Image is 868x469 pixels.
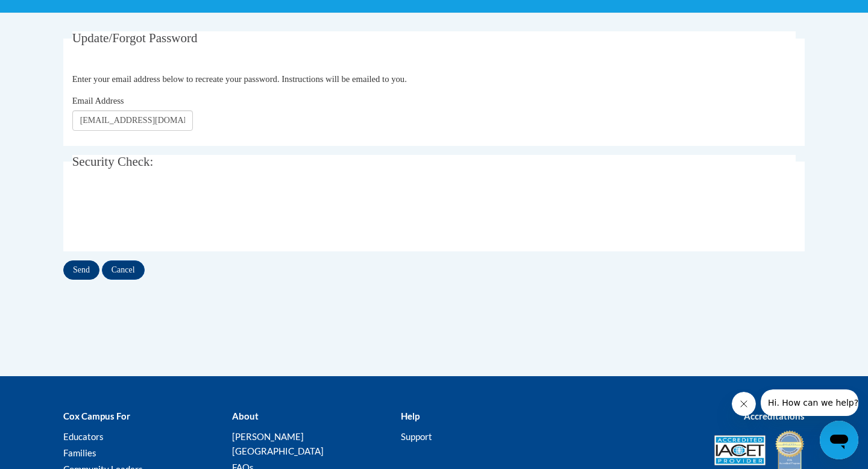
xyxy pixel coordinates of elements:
iframe: Message from company [761,389,858,416]
span: Security Check: [72,154,154,169]
b: Accreditations [744,411,805,421]
b: Cox Campus For [63,411,130,421]
b: Help [401,411,420,421]
input: Email [72,110,193,131]
input: Send [63,260,99,280]
span: Enter your email address below to recreate your password. Instructions will be emailed to you. [72,74,407,84]
iframe: reCAPTCHA [72,189,256,236]
a: Educators [63,431,104,442]
span: Update/Forgot Password [72,31,198,45]
a: Support [401,431,432,442]
a: [PERSON_NAME][GEOGRAPHIC_DATA] [232,431,324,456]
a: Families [63,447,96,458]
iframe: Close message [732,392,756,416]
b: About [232,411,259,421]
input: Cancel [102,260,145,280]
img: Accredited IACET® Provider [714,435,766,465]
span: Email Address [72,96,124,105]
iframe: Button to launch messaging window [820,421,858,459]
